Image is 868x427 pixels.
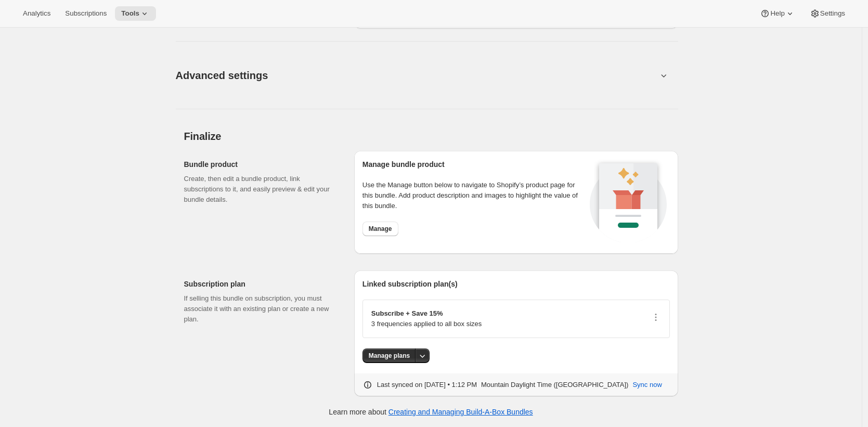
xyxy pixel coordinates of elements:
[121,9,139,18] span: Tools
[23,9,50,18] span: Analytics
[362,159,587,170] h2: Manage bundle product
[820,9,845,18] span: Settings
[371,308,482,319] p: Subscribe + Save 15%
[415,348,430,363] button: More actions
[481,380,628,390] p: Mountain Daylight Time ([GEOGRAPHIC_DATA])
[184,279,338,289] h2: Subscription plan
[804,6,851,21] button: Settings
[371,319,482,329] p: 3 frequencies applied to all box sizes
[362,222,398,236] button: Manage
[632,380,662,390] span: Sync now
[329,407,533,417] p: Learn more about
[184,130,678,143] h2: Finalize
[17,6,57,21] button: Analytics
[184,293,338,325] p: If selling this bundle on subscription, you must associate it with an existing plan or create a n...
[184,174,338,205] p: Create, then edit a bundle product, link subscriptions to it, and easily preview & edit your bund...
[362,348,416,363] button: Manage plans
[770,9,784,18] span: Help
[626,377,668,393] button: Sync now
[388,408,533,416] a: Creating and Managing Build-A-Box Bundles
[65,9,107,18] span: Subscriptions
[176,67,268,84] span: Advanced settings
[170,55,664,95] button: Advanced settings
[377,380,477,390] p: Last synced on [DATE] • 1:12 PM
[115,6,156,21] button: Tools
[59,6,113,21] button: Subscriptions
[362,180,587,211] p: Use the Manage button below to navigate to Shopify’s product page for this bundle. Add product de...
[369,225,392,233] span: Manage
[754,6,801,21] button: Help
[369,352,410,360] span: Manage plans
[184,159,338,170] h2: Bundle product
[362,279,670,289] h2: Linked subscription plan(s)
